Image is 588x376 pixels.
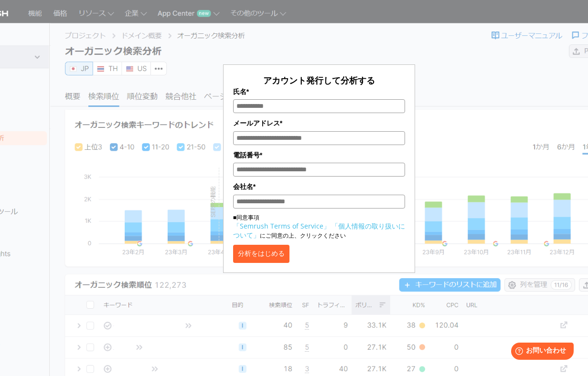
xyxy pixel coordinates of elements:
[233,150,405,160] label: 電話番号*
[233,221,405,240] a: 「個人情報の取り扱いについて」
[233,118,405,128] label: メールアドレス*
[503,339,577,366] iframe: Help widget launcher
[263,74,375,86] span: アカウント発行して分析する
[233,245,289,263] button: 分析をはじめる
[233,213,405,240] p: ■同意事項 にご同意の上、クリックください
[233,221,330,230] a: 「Semrush Terms of Service」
